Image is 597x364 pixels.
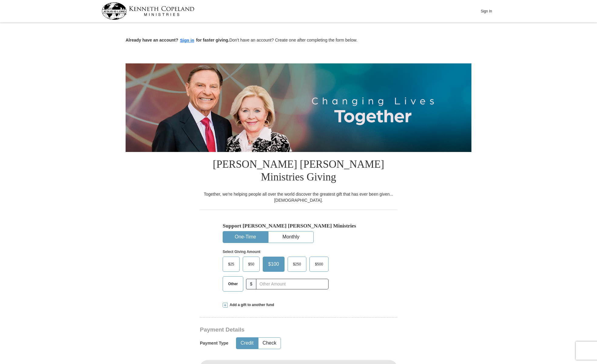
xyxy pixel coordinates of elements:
[225,260,237,269] span: $25
[126,38,229,42] strong: Already have an account? for faster giving.
[256,279,329,289] input: Other Amount
[200,152,397,191] h1: [PERSON_NAME] [PERSON_NAME] Ministries Giving
[265,260,282,269] span: $100
[200,341,228,346] h5: Payment Type
[477,6,495,16] button: Sign In
[236,338,258,349] button: Credit
[223,231,268,243] button: One-Time
[312,260,326,269] span: $500
[178,37,196,44] button: Sign in
[228,302,274,308] span: Add a gift to another fund
[200,191,397,203] div: Together, we're helping people all over the world discover the greatest gift that has ever been g...
[268,231,313,243] button: Monthly
[223,223,374,229] h5: Support [PERSON_NAME] [PERSON_NAME] Ministries
[258,338,281,349] button: Check
[246,279,256,289] span: $
[126,37,471,44] p: Don't have an account? Create one after completing the form below.
[225,279,241,288] span: Other
[245,260,257,269] span: $50
[102,2,194,20] img: kcm-header-logo.svg
[200,326,355,333] h3: Payment Details
[223,250,260,254] strong: Select Giving Amount
[290,260,304,269] span: $250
